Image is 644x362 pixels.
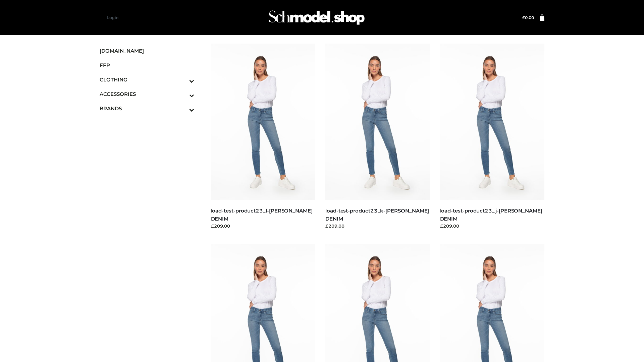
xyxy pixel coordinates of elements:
span: CLOTHING [100,76,194,83]
a: load-test-product23_k-[PERSON_NAME] DENIM [325,207,429,222]
a: FFP [100,58,194,72]
span: ACCESSORIES [100,90,194,98]
a: CLOTHINGToggle Submenu [100,72,194,87]
a: ACCESSORIESToggle Submenu [100,87,194,101]
button: Toggle Submenu [171,87,194,101]
span: £ [522,15,525,20]
bdi: 0.00 [522,15,534,20]
span: [DOMAIN_NAME] [100,47,194,55]
button: Toggle Submenu [171,72,194,87]
a: load-test-product23_j-[PERSON_NAME] DENIM [440,207,542,222]
div: £209.00 [440,223,545,229]
a: BRANDSToggle Submenu [100,101,194,116]
button: Toggle Submenu [171,101,194,116]
span: BRANDS [100,105,194,112]
a: Login [107,15,118,20]
div: £209.00 [211,223,316,229]
span: FFP [100,61,194,69]
div: £209.00 [325,223,430,229]
a: load-test-product23_l-[PERSON_NAME] DENIM [211,207,313,222]
img: Schmodel Admin 964 [266,4,367,31]
a: £0.00 [522,15,534,20]
a: [DOMAIN_NAME] [100,44,194,58]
